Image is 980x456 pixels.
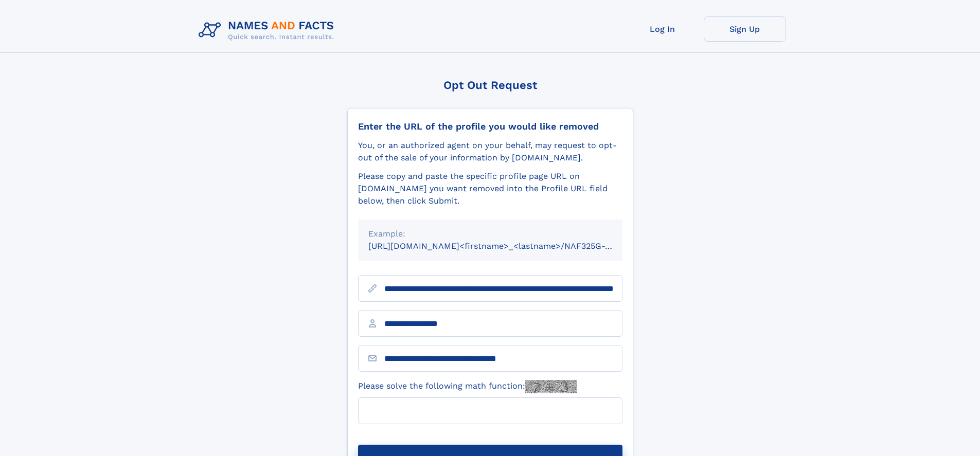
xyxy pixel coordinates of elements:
[368,228,612,240] div: Example:
[704,16,786,42] a: Sign Up
[358,139,622,164] div: You, or an authorized agent on your behalf, may request to opt-out of the sale of your informatio...
[358,170,622,207] div: Please copy and paste the specific profile page URL on [DOMAIN_NAME] you want removed into the Pr...
[194,16,343,44] img: Logo Names and Facts
[358,380,577,393] label: Please solve the following math function:
[358,121,622,132] div: Enter the URL of the profile you would like removed
[368,241,642,251] small: [URL][DOMAIN_NAME]<firstname>_<lastname>/NAF325G-xxxxxxxx
[621,16,704,42] a: Log In
[347,79,633,92] div: Opt Out Request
